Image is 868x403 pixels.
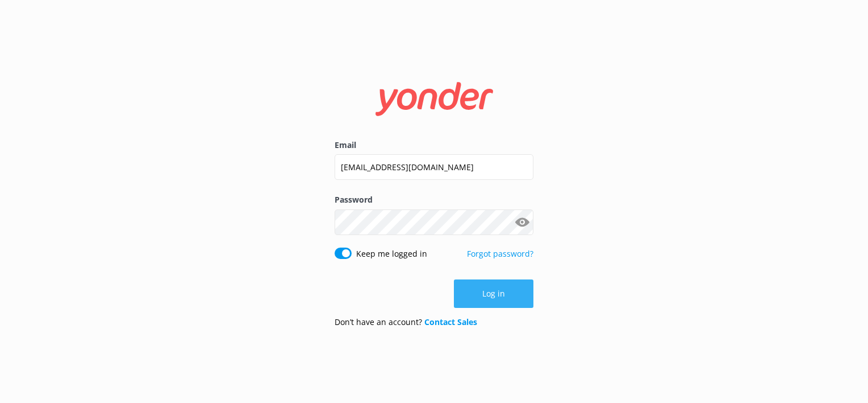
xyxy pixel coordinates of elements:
[356,248,427,260] label: Keep me logged in
[335,194,533,206] label: Password
[335,139,533,151] label: Email
[467,248,533,259] a: Forgot password?
[511,211,533,233] button: Show password
[454,279,533,308] button: Log in
[335,154,533,180] input: user@emailaddress.com
[335,316,477,328] p: Don’t have an account?
[424,316,477,327] a: Contact Sales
